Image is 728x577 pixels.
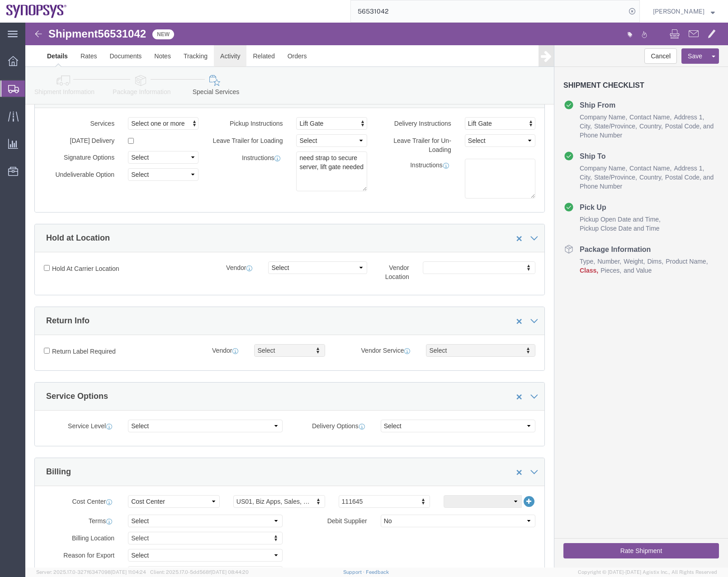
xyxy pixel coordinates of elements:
span: [DATE] 08:44:20 [211,569,249,575]
img: logo [6,5,67,18]
span: Client: 2025.17.0-5dd568f [150,569,249,575]
button: [PERSON_NAME] [652,6,715,17]
span: Server: 2025.17.0-327f6347098 [36,569,146,575]
span: Copyright © [DATE]-[DATE] Agistix Inc., All Rights Reserved [578,568,717,576]
iframe: FS Legacy Container [25,23,728,568]
a: Feedback [366,569,389,575]
span: [DATE] 11:04:24 [111,569,146,575]
span: Zach Anderson [653,6,704,16]
a: Support [343,569,366,575]
input: Search for shipment number, reference number [351,0,626,22]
